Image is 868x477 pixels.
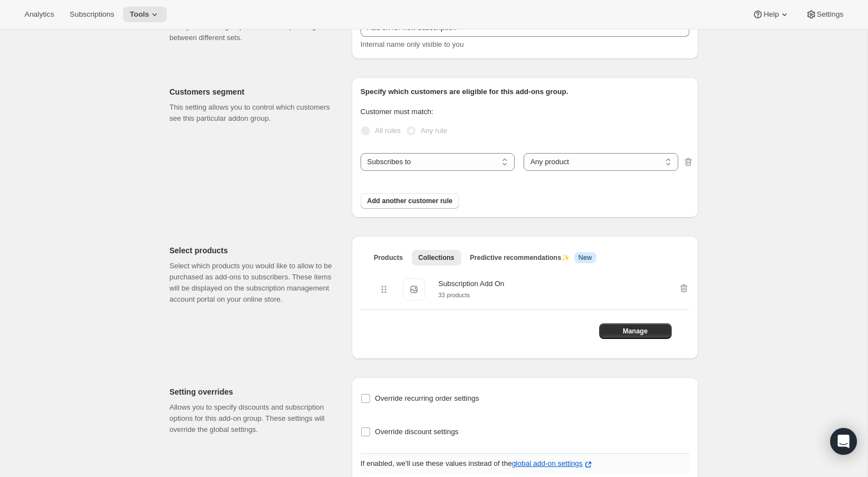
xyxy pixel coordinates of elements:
span: Add another customer rule [367,196,452,205]
div: Subscription Add On [438,278,505,289]
button: Add another customer rule [361,193,459,209]
button: global add-on settings [512,459,594,470]
h2: Select products [170,245,334,256]
span: Any rule [421,126,447,135]
p: Customer must match: [361,106,689,117]
span: Override recurring order settings [375,394,479,402]
span: Specify which customers are eligible for this add-ons group. [361,87,568,96]
span: Collections [418,253,455,262]
span: Predictive recommendations ✨ [470,254,570,262]
button: Tools [123,7,167,22]
button: Help [746,7,796,22]
small: 33 products [438,292,470,298]
p: If enabled, we'll use these values instead of the [361,458,689,470]
span: Analytics [24,10,54,19]
span: Tools [130,10,149,19]
p: Give your Addon group a name to help distinguish between different sets. [170,21,334,43]
span: Settings [817,10,844,19]
h2: Setting overrides [170,386,334,397]
span: Subscriptions [70,10,114,19]
p: Select which products you would like to allow to be purchased as add-ons to subscribers. These it... [170,260,334,305]
button: Settings [799,7,850,22]
span: All rules [375,126,401,135]
h2: Customers segment [170,86,334,97]
span: Help [763,10,778,19]
span: Products [374,253,403,262]
p: This setting allows you to control which customers see this particular addon group. [170,102,334,124]
span: New [579,253,592,262]
span: Manage [623,327,648,336]
button: Manage [599,323,672,339]
span: Internal name only visible to you [361,40,464,48]
span: Override discount settings [375,427,458,436]
p: Allows you to specify discounts and subscription options for this add-on group. These settings wi... [170,402,334,435]
div: Open Intercom Messenger [830,428,857,455]
button: Analytics [18,7,61,22]
button: Subscriptions [63,7,121,22]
